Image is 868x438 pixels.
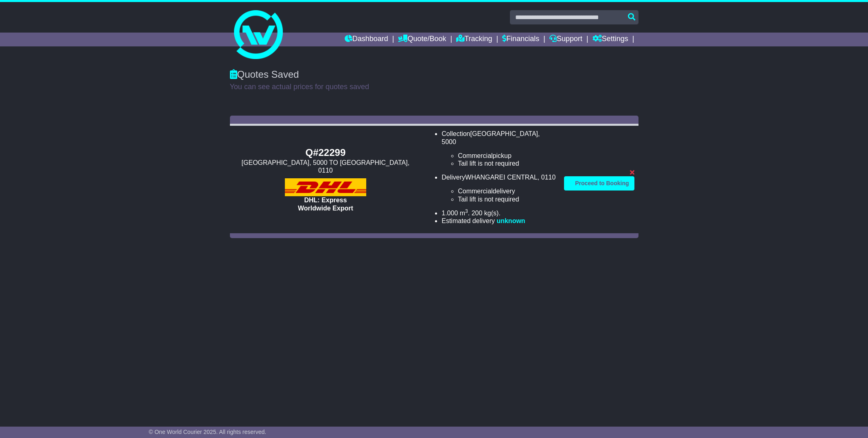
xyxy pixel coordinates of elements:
[593,33,628,46] a: Settings
[484,210,501,217] span: kg(s).
[442,173,556,203] li: Delivery
[458,195,556,203] li: Tail lift is not required
[549,33,582,46] a: Support
[470,130,538,137] span: [GEOGRAPHIC_DATA]
[502,33,539,46] a: Financials
[285,178,366,196] img: DHL: Express Worldwide Export
[442,217,556,225] li: Estimated delivery
[234,159,418,174] div: [GEOGRAPHIC_DATA], 5000 TO [GEOGRAPHIC_DATA], 0110
[234,147,418,159] div: Q#22299
[458,160,556,167] li: Tail lift is not required
[465,208,468,214] sup: 3
[442,130,540,145] span: , 5000
[230,69,638,81] div: Quotes Saved
[345,33,388,46] a: Dashboard
[398,33,446,46] a: Quote/Book
[458,187,556,195] li: delivery
[496,217,525,224] span: unknown
[465,174,538,181] span: WHANGAREI CENTRAL
[458,152,492,159] span: Commercial
[564,176,634,191] a: Proceed to Booking
[149,429,267,435] span: © One World Courier 2025. All rights reserved.
[472,210,483,217] span: 200
[230,83,638,92] p: You can see actual prices for quotes saved
[442,130,556,167] li: Collection
[298,197,353,211] span: DHL: Express Worldwide Export
[458,188,492,195] span: Commercial
[538,174,555,181] span: , 0110
[460,210,470,217] span: m .
[456,33,492,46] a: Tracking
[442,210,458,217] span: 1.000
[458,152,556,160] li: pickup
